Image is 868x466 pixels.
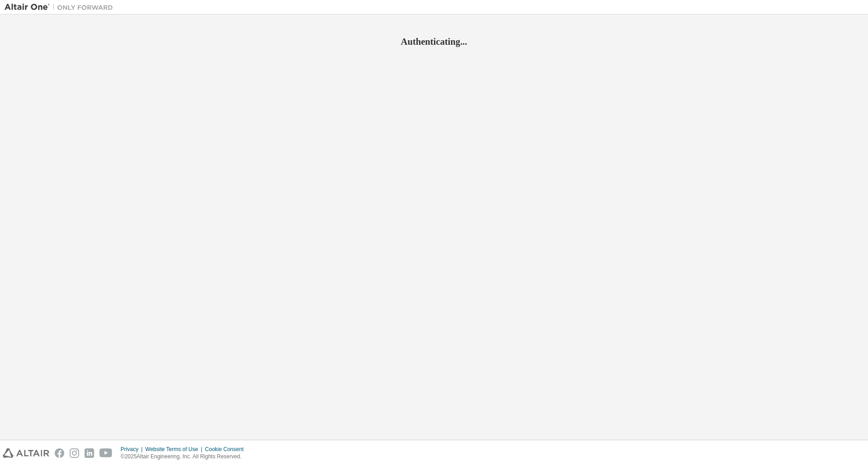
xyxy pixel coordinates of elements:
img: linkedin.svg [85,448,94,458]
div: Website Terms of Use [145,446,205,453]
div: Cookie Consent [205,446,249,453]
img: youtube.svg [99,448,113,458]
p: © 2025 Altair Engineering, Inc. All Rights Reserved. [121,453,249,461]
img: facebook.svg [55,448,64,458]
img: instagram.svg [70,448,79,458]
img: Altair One [5,3,118,12]
img: altair_logo.svg [3,448,49,458]
div: Privacy [121,446,145,453]
h2: Authenticating... [5,36,863,47]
